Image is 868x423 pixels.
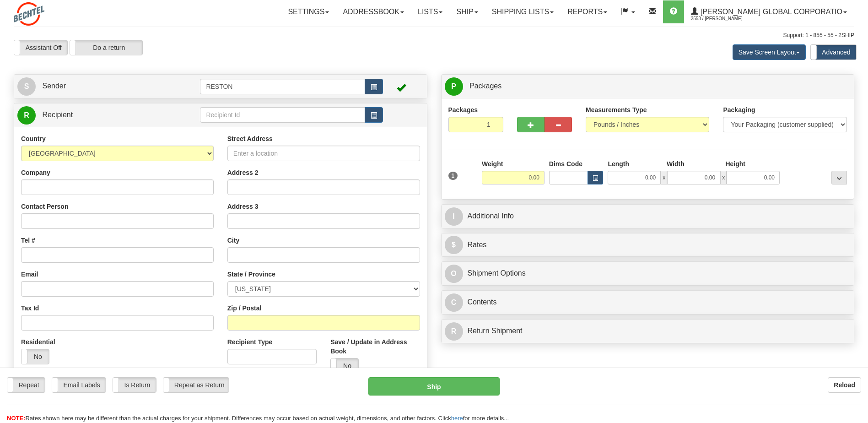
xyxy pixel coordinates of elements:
[227,134,273,143] label: Street Address
[227,236,239,245] label: City
[445,207,463,226] span: I
[445,77,463,96] span: P
[449,0,485,23] a: Ship
[586,105,647,114] label: Measurements Type
[448,105,478,114] label: Packages
[113,378,156,392] label: Is Return
[227,146,420,161] input: Enter a location
[7,378,45,392] label: Repeat
[834,381,855,389] b: Reload
[42,111,73,119] span: Recipient
[445,236,851,255] a: $Rates
[331,358,358,373] label: No
[200,79,365,94] input: Sender Id
[445,236,463,254] span: $
[448,172,458,180] span: 1
[445,77,851,96] a: P Packages
[684,0,854,23] a: [PERSON_NAME] Global Corporatio 2553 / [PERSON_NAME]
[281,0,336,23] a: Settings
[17,106,36,125] span: R
[227,270,275,279] label: State / Province
[482,159,503,168] label: Weight
[21,168,50,177] label: Company
[42,82,66,90] span: Sender
[445,293,463,312] span: C
[368,377,499,396] button: Ship
[828,377,861,393] button: Reload
[445,264,851,283] a: OShipment Options
[811,45,856,60] label: Advanced
[661,171,667,184] span: x
[21,270,38,279] label: Email
[691,14,760,23] span: 2553 / [PERSON_NAME]
[330,337,420,356] label: Save / Update in Address Book
[561,0,614,23] a: Reports
[698,8,842,16] span: [PERSON_NAME] Global Corporatio
[847,165,867,258] iframe: chat widget
[227,202,259,211] label: Address 3
[163,378,229,392] label: Repeat as Return
[411,0,449,23] a: Lists
[451,415,463,422] a: here
[485,0,561,23] a: Shipping lists
[227,168,259,177] label: Address 2
[21,134,46,143] label: Country
[17,106,180,125] a: R Recipient
[14,32,854,39] div: Support: 1 - 855 - 55 - 2SHIP
[21,337,55,347] label: Residential
[52,378,106,392] label: Email Labels
[445,293,851,312] a: CContents
[22,349,49,364] label: No
[549,159,582,168] label: Dims Code
[17,77,200,96] a: S Sender
[445,322,851,341] a: RReturn Shipment
[445,207,851,226] a: IAdditional Info
[725,159,745,168] label: Height
[200,107,365,123] input: Recipient Id
[720,171,727,184] span: x
[831,171,847,184] div: ...
[21,236,35,245] label: Tel #
[21,304,39,313] label: Tax Id
[608,159,629,168] label: Length
[445,265,463,283] span: O
[227,337,273,347] label: Recipient Type
[17,77,36,96] span: S
[21,202,68,211] label: Contact Person
[7,415,25,422] span: NOTE:
[14,2,44,26] img: logo2553.jpg
[667,159,685,168] label: Width
[14,40,67,55] label: Assistant Off
[227,304,262,313] label: Zip / Postal
[70,40,142,55] label: Do a return
[336,0,411,23] a: Addressbook
[469,82,501,90] span: Packages
[445,322,463,341] span: R
[723,105,755,114] label: Packaging
[733,44,806,60] button: Save Screen Layout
